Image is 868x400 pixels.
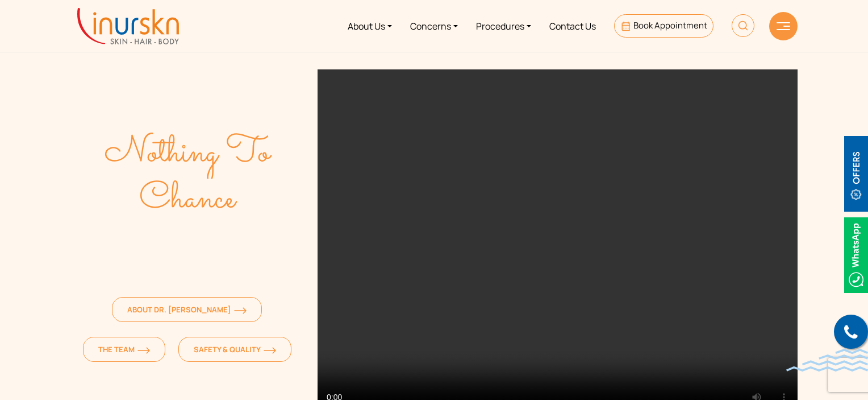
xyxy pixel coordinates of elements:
img: offerBt [844,136,868,212]
text: Nothing To [105,126,272,182]
a: Book Appointment [614,14,713,38]
a: The Teamorange-arrow [83,337,165,362]
img: orange-arrow [137,347,150,354]
a: Contact Us [540,5,605,47]
span: Book Appointment [633,19,707,31]
img: bluewave [786,349,868,372]
img: orange-arrow [234,307,247,314]
img: HeaderSearch [732,14,754,37]
img: hamLine.svg [777,22,790,30]
img: orange-arrow [264,347,276,354]
text: Chance [139,172,237,227]
img: Whatsappicon [844,217,868,293]
span: About Dr. [PERSON_NAME] [127,304,247,315]
a: Concerns [401,5,467,47]
a: Whatsappicon [844,248,868,260]
span: The Team [98,344,150,354]
a: About Dr. [PERSON_NAME]orange-arrow [112,297,262,322]
a: Safety & Qualityorange-arrow [178,337,291,362]
span: Safety & Quality [194,344,276,354]
img: inurskn-logo [77,8,179,44]
a: About Us [339,5,401,47]
a: Procedures [467,5,540,47]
